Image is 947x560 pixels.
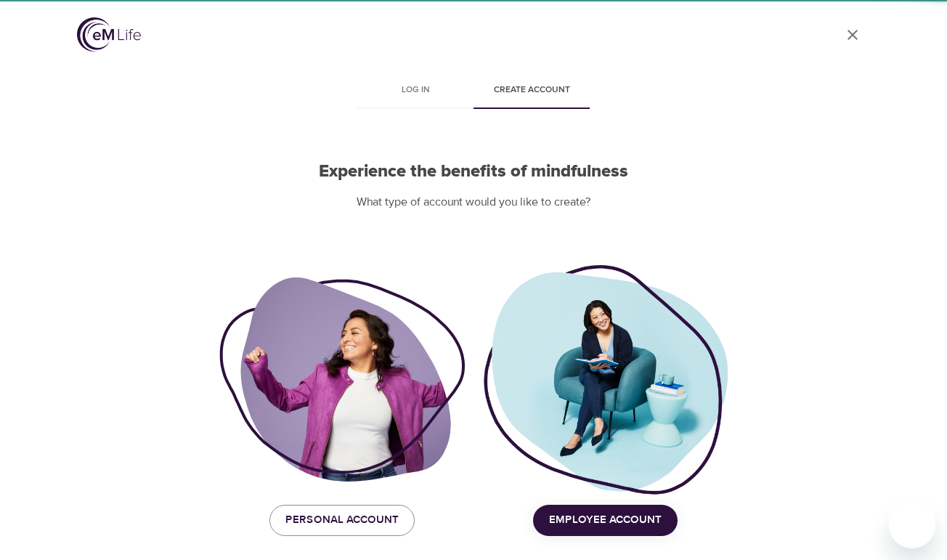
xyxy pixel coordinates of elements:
span: Employee Account [549,511,662,529]
span: Log in [366,83,465,98]
button: Personal Account [269,505,415,535]
button: Employee Account [533,505,678,535]
span: Personal Account [285,511,399,529]
iframe: Button to launch messaging window [889,502,935,548]
a: close [835,17,870,52]
img: logo [77,17,141,52]
span: Create account [482,83,581,98]
h2: Experience the benefits of mindfulness [219,161,728,182]
p: What type of account would you like to create? [219,194,728,211]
